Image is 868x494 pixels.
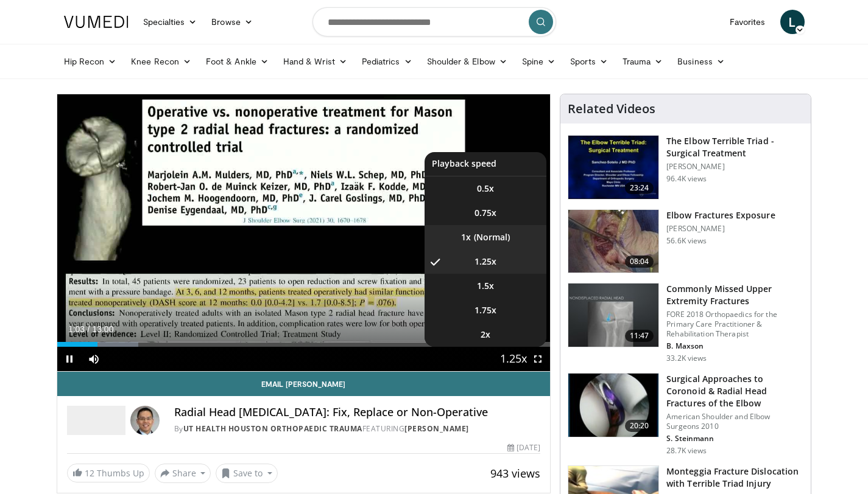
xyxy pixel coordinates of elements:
span: 11:47 [625,330,654,342]
p: American Shoulder and Elbow Surgeons 2010 [666,412,803,431]
div: By FEATURING [174,423,541,434]
img: UT Health Houston Orthopaedic Trauma [67,406,125,435]
button: Share [155,464,211,483]
span: 1:03 [68,324,85,334]
a: Business [670,49,732,74]
a: 11:47 Commonly Missed Upper Extremity Fractures FORE 2018 Orthopaedics for the Primary Care Pract... [568,283,803,363]
button: Save to [216,464,278,483]
button: Mute [82,347,106,371]
span: 0.5x [477,183,494,195]
button: Fullscreen [526,347,550,371]
img: VuMedi Logo [64,16,129,28]
h3: Commonly Missed Upper Extremity Fractures [666,283,803,307]
a: Hip Recon [57,49,124,74]
p: 96.4K views [666,174,707,184]
a: Sports [563,49,615,74]
a: 08:04 Elbow Fractures Exposure [PERSON_NAME] 56.6K views [568,209,803,274]
a: Browse [204,10,260,34]
a: Knee Recon [124,49,199,74]
span: 0.75x [475,207,496,219]
img: b2c65235-e098-4cd2-ab0f-914df5e3e270.150x105_q85_crop-smart_upscale.jpg [568,284,658,347]
a: 23:24 The Elbow Terrible Triad - Surgical Treatment [PERSON_NAME] 96.4K views [568,135,803,200]
span: 20:20 [625,420,654,432]
p: 33.2K views [666,353,707,363]
video-js: Video Player [57,94,551,372]
img: Avatar [130,406,160,435]
div: [DATE] [507,442,540,453]
span: 1.5x [477,280,494,292]
a: Email [PERSON_NAME] [57,372,551,396]
a: Foot & Ankle [199,49,276,74]
input: Search topics, interventions [312,7,556,37]
span: / [88,324,90,334]
span: 1x [461,231,471,243]
a: UT Health Houston Orthopaedic Trauma [183,423,362,434]
a: Spine [515,49,563,74]
p: B. Maxson [666,341,803,351]
h3: Surgical Approaches to Coronoid & Radial Head Fractures of the Elbow [666,373,803,409]
a: 12 Thumbs Up [67,464,150,482]
button: Pause [57,347,82,371]
p: FORE 2018 Orthopaedics for the Primary Care Practitioner & Rehabilitation Therapist [666,310,803,339]
span: 2x [481,329,490,341]
h4: Radial Head [MEDICAL_DATA]: Fix, Replace or Non-Operative [174,406,541,419]
span: 1.75x [475,304,496,316]
span: 12 [85,467,94,479]
img: 162531_0000_1.png.150x105_q85_crop-smart_upscale.jpg [568,136,658,199]
button: Playback Rate [501,347,526,371]
a: [PERSON_NAME] [404,423,469,434]
span: 13:00 [92,324,113,334]
a: L [780,10,805,34]
a: Hand & Wrist [276,49,355,74]
span: 23:24 [625,182,654,194]
div: Progress Bar [57,342,551,347]
p: [PERSON_NAME] [666,224,775,234]
span: 943 views [490,466,540,481]
img: heCDP4pTuni5z6vX4xMDoxOjBrO-I4W8_11.150x105_q85_crop-smart_upscale.jpg [568,210,658,273]
a: Favorites [722,10,773,34]
span: 1.25x [475,256,496,268]
img: stein2_1.png.150x105_q85_crop-smart_upscale.jpg [568,374,658,437]
a: 20:20 Surgical Approaches to Coronoid & Radial Head Fractures of the Elbow American Shoulder and ... [568,373,803,456]
p: [PERSON_NAME] [666,162,803,172]
h3: Elbow Fractures Exposure [666,209,775,221]
p: S. Steinmann [666,434,803,444]
a: Pediatrics [355,49,420,74]
a: Specialties [136,10,205,34]
h3: Monteggia Fracture Dislocation with Terrible Triad Injury [666,465,803,490]
p: 28.7K views [666,446,707,456]
span: 08:04 [625,256,654,268]
h4: Related Videos [568,102,655,116]
p: 56.6K views [666,236,707,246]
a: Trauma [615,49,671,74]
h3: The Elbow Terrible Triad - Surgical Treatment [666,135,803,159]
a: Shoulder & Elbow [420,49,515,74]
